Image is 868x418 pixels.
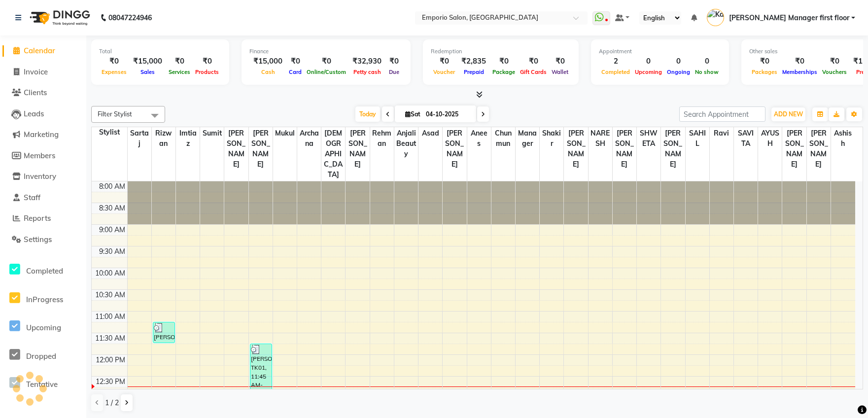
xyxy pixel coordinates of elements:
span: [PERSON_NAME] [782,127,806,171]
div: Appointment [599,47,721,56]
div: ₹0 [286,56,304,67]
span: [PERSON_NAME] [224,127,248,171]
span: Packages [749,69,780,75]
div: ₹0 [780,56,820,67]
a: Leads [2,108,84,120]
div: ₹2,835 [457,56,490,67]
span: ashish [831,127,855,150]
div: Redemption [431,47,571,56]
span: Filter Stylist [98,110,132,118]
span: Rizwan [152,127,175,150]
span: Memberships [780,69,820,75]
div: [PERSON_NAME], TK01, 11:15 AM-11:45 AM, Hair - Color ([DEMOGRAPHIC_DATA]) [153,322,174,343]
span: Rehman [370,127,394,150]
span: Leads [24,109,44,118]
span: Imtiaz [176,127,200,150]
a: Inventory [2,171,84,182]
span: ravi [710,127,733,139]
span: [PERSON_NAME] [564,127,588,171]
input: Search Appointment [679,106,765,122]
span: [PERSON_NAME] Manager first floor [729,13,849,23]
span: Upcoming [26,323,61,332]
span: Ongoing [664,69,693,75]
a: Clients [2,87,84,99]
div: ₹0 [385,56,403,67]
span: Members [24,151,55,160]
span: Clients [24,88,47,97]
span: Anees [467,127,491,150]
span: Card [286,69,304,75]
div: 11:00 AM [93,312,127,322]
div: 8:30 AM [97,203,127,213]
span: Sumit [200,127,224,139]
span: Anjali beauty [394,127,418,160]
span: [PERSON_NAME] [249,127,273,171]
span: No show [693,69,721,75]
a: Calendar [2,45,84,57]
div: ₹0 [518,56,549,67]
span: Sat [403,110,423,118]
div: 10:30 AM [93,290,127,300]
span: Due [386,69,402,75]
span: [DEMOGRAPHIC_DATA] [321,127,345,181]
span: Products [193,69,221,75]
span: Upcoming [632,69,664,75]
span: SAVITA [734,127,758,150]
span: Archana [297,127,321,150]
div: ₹15,000 [249,56,286,67]
div: [PERSON_NAME], TK01, 11:45 AM-01:00 PM, Hand & Feet - Foot Massage ([DEMOGRAPHIC_DATA]),Hair - Sh... [250,344,272,396]
span: Marketing [24,130,59,139]
div: ₹0 [99,56,129,67]
div: ₹15,000 [129,56,166,67]
span: Package [490,69,518,75]
span: Wallet [549,69,571,75]
div: ₹0 [820,56,849,67]
span: Staff [24,193,40,202]
div: Stylist [92,127,127,138]
span: SAHIL [686,127,709,150]
span: [PERSON_NAME] [807,127,831,171]
div: 0 [693,56,721,67]
span: Settings [24,235,52,244]
span: Mukul [273,127,297,139]
span: [PERSON_NAME] [613,127,636,171]
div: 9:00 AM [97,225,127,235]
button: ADD NEW [771,107,805,121]
span: Voucher [431,69,457,75]
span: Completed [26,266,63,276]
div: Finance [249,47,403,56]
span: chunmun [491,127,515,150]
b: 08047224946 [108,4,152,32]
div: ₹32,930 [348,56,385,67]
div: ₹0 [549,56,571,67]
div: 10:00 AM [93,268,127,279]
div: ₹0 [749,56,780,67]
span: Reports [24,213,51,223]
span: [PERSON_NAME] [661,127,685,171]
div: 12:00 PM [94,355,127,365]
span: 1 / 2 [105,398,119,408]
span: Prepaid [461,69,486,75]
img: logo [25,4,93,32]
div: 9:30 AM [97,246,127,257]
span: Completed [599,69,632,75]
span: Services [166,69,193,75]
div: ₹0 [490,56,518,67]
div: 0 [664,56,693,67]
span: Cash [259,69,278,75]
span: Expenses [99,69,129,75]
span: Today [355,106,380,122]
span: Manager [516,127,539,150]
div: ₹0 [304,56,348,67]
div: ₹0 [431,56,457,67]
div: ₹0 [166,56,193,67]
div: 2 [599,56,632,67]
span: ADD NEW [774,110,803,118]
span: shakir [540,127,563,150]
a: Members [2,150,84,162]
a: Settings [2,234,84,245]
a: Invoice [2,67,84,78]
span: InProgress [26,295,63,304]
div: ₹0 [193,56,221,67]
span: Online/Custom [304,69,348,75]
